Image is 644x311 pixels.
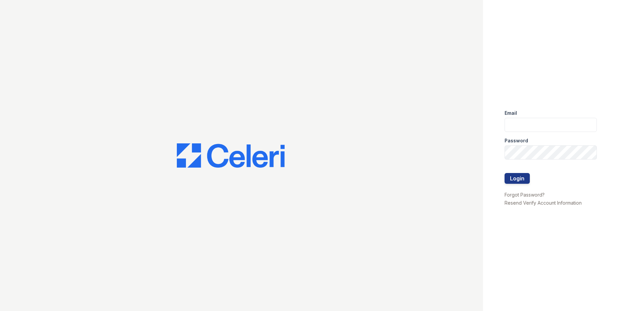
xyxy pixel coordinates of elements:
[505,200,582,206] a: Resend Verify Account Information
[505,173,530,184] button: Login
[505,192,545,198] a: Forgot Password?
[505,110,517,116] label: Email
[505,137,528,144] label: Password
[177,143,285,168] img: CE_Logo_Blue-a8612792a0a2168367f1c8372b55b34899dd931a85d93a1a3d3e32e68fde9ad4.png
